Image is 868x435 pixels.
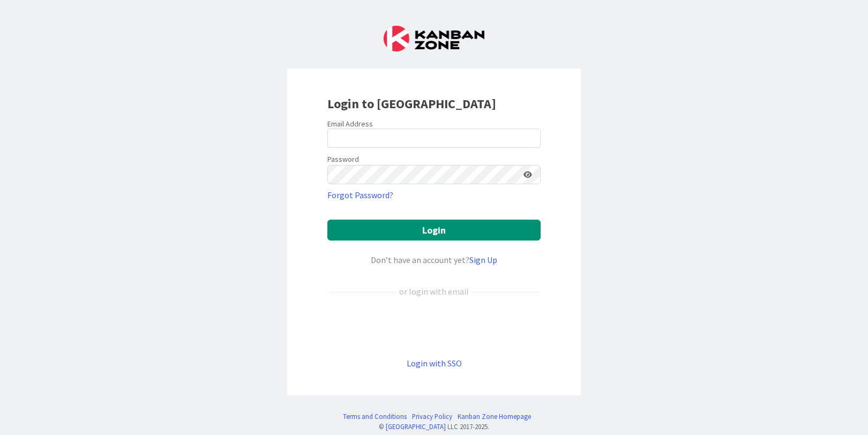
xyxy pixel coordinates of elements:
[327,253,541,266] div: Don’t have an account yet?
[343,411,407,422] a: Terms and Conditions
[469,254,497,265] a: Sign Up
[338,422,531,432] div: © LLC 2017- 2025 .
[327,95,496,112] b: Login to [GEOGRAPHIC_DATA]
[322,316,546,339] iframe: Sign in with Google Button
[327,119,373,129] label: Email Address
[396,285,472,298] div: or login with email
[407,358,462,369] a: Login with SSO
[327,220,541,241] button: Login
[327,154,359,165] label: Password
[384,26,484,51] img: Kanban Zone
[458,411,531,422] a: Kanban Zone Homepage
[412,411,452,422] a: Privacy Policy
[386,422,446,431] a: [GEOGRAPHIC_DATA]
[327,189,393,201] a: Forgot Password?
